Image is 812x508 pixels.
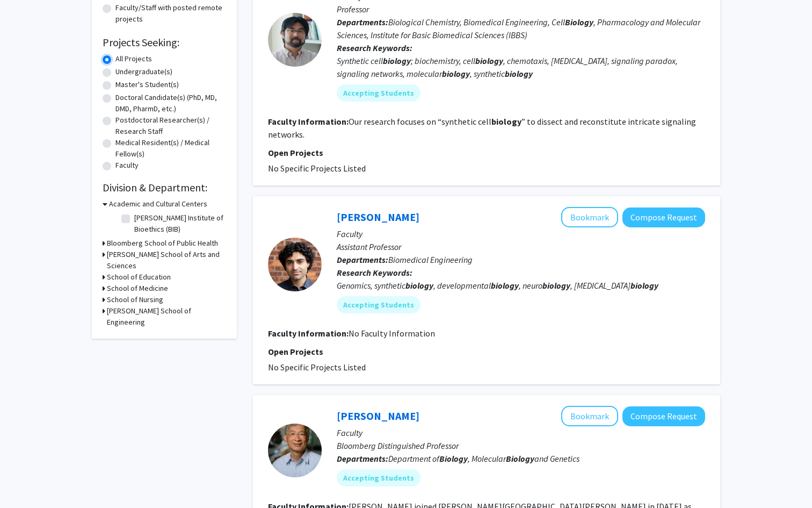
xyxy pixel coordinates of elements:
label: Faculty [115,160,139,171]
b: biology [383,55,411,66]
h2: Projects Seeking: [103,36,226,49]
label: Master's Student(s) [115,79,179,90]
button: Compose Request to Reza Kalhor [622,208,705,227]
b: Research Keywords: [337,267,412,278]
b: biology [505,68,533,79]
p: Faculty [337,426,705,439]
label: Medical Resident(s) / Medical Fellow(s) [115,137,226,160]
p: Professor [337,3,705,16]
b: biology [491,116,521,127]
label: [PERSON_NAME] Institute of Bioethics (BIB) [134,212,223,235]
b: Biology [439,453,468,464]
span: No Specific Projects Listed [268,362,366,373]
mat-chip: Accepting Students [337,84,421,102]
b: Biology [506,453,534,464]
h3: [PERSON_NAME] School of Arts and Sciences [107,249,226,271]
p: Assistant Professor [337,240,705,253]
a: [PERSON_NAME] [337,409,419,423]
a: [PERSON_NAME] [337,210,419,224]
button: Compose Request to Carl Wu [622,406,705,426]
b: biology [542,280,570,291]
b: biology [475,55,503,66]
div: Genomics, synthetic , developmental , neuro , [MEDICAL_DATA] [337,279,705,292]
b: Faculty Information: [268,328,349,339]
fg-read-more: Our research focuses on “synthetic cell ” to dissect and reconstitute intricate signaling networks. [268,116,696,140]
h3: Academic and Cultural Centers [109,198,207,210]
button: Add Carl Wu to Bookmarks [561,406,618,426]
b: Research Keywords: [337,42,412,53]
label: Faculty/Staff with posted remote projects [115,2,226,25]
b: Departments: [337,453,388,464]
label: All Projects [115,53,152,65]
b: biology [405,280,433,291]
label: Postdoctoral Researcher(s) / Research Staff [115,115,226,137]
h3: School of Medicine [107,283,168,294]
b: Departments: [337,17,388,27]
iframe: Chat [8,460,46,500]
span: No Faculty Information [349,328,435,339]
b: Departments: [337,254,388,265]
span: Biomedical Engineering [388,254,473,265]
h3: [PERSON_NAME] School of Engineering [107,305,226,328]
b: biology [442,68,470,79]
mat-chip: Accepting Students [337,469,421,486]
label: Doctoral Candidate(s) (PhD, MD, DMD, PharmD, etc.) [115,92,226,115]
b: Biology [565,17,593,27]
button: Add Reza Kalhor to Bookmarks [561,207,618,227]
label: Undergraduate(s) [115,66,172,77]
h3: School of Education [107,271,171,283]
b: biology [491,280,519,291]
b: Faculty Information: [268,116,349,127]
mat-chip: Accepting Students [337,296,421,313]
span: Biological Chemistry, Biomedical Engineering, Cell , Pharmacology and Molecular Sciences, Institu... [337,17,700,40]
span: Department of , Molecular and Genetics [388,453,579,464]
h3: School of Nursing [107,294,163,305]
span: No Specific Projects Listed [268,163,366,174]
div: Synthetic cell ; biochemistry, cell , chemotaxis, [MEDICAL_DATA], signaling paradox, signaling ne... [337,54,705,80]
p: Faculty [337,227,705,240]
p: Open Projects [268,345,705,358]
p: Open Projects [268,146,705,159]
h3: Bloomberg School of Public Health [107,238,218,249]
b: biology [630,280,658,291]
h2: Division & Department: [103,181,226,194]
p: Bloomberg Distinguished Professor [337,439,705,452]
